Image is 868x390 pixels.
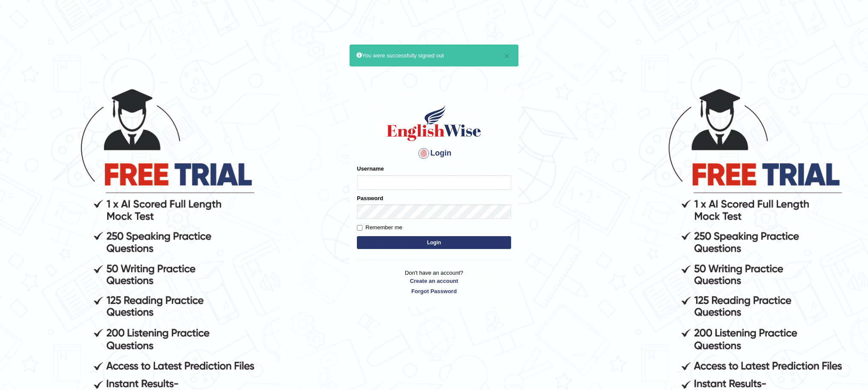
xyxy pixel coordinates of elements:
img: Logo of English Wise sign in for intelligent practice with AI [385,104,483,142]
a: Forgot Password [357,287,511,295]
button: Login [357,236,511,249]
input: Remember me [357,225,362,231]
p: Don't have an account? [357,269,511,295]
label: Remember me [357,223,402,232]
button: × [504,51,509,60]
label: Username [357,165,384,173]
h4: Login [357,147,511,160]
div: You were successfully signed out [350,45,518,66]
label: Password [357,194,383,202]
a: Create an account [357,277,511,285]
